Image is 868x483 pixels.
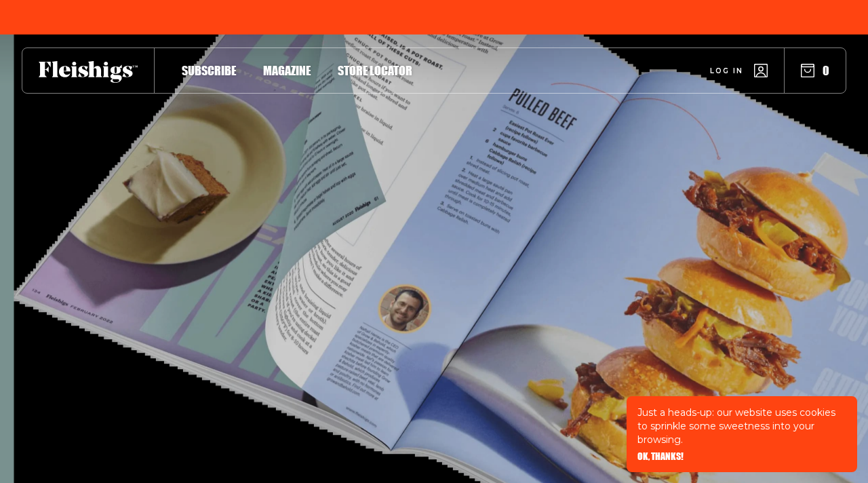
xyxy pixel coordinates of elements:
span: Magazine [263,63,311,78]
a: Magazine [263,61,311,79]
span: Subscribe [182,63,236,78]
a: Log in [710,64,768,77]
p: Just a heads-up: our website uses cookies to sprinkle some sweetness into your browsing. [637,406,846,446]
span: Store locator [338,63,412,78]
a: Store locator [338,61,412,79]
a: Subscribe [182,61,236,79]
h1: Say ahhhh! [22,282,410,366]
span: Log in [710,66,743,76]
button: OK, THANKS! [637,452,684,461]
h1: Comin in hot, [22,197,484,282]
button: 0 [801,63,829,78]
